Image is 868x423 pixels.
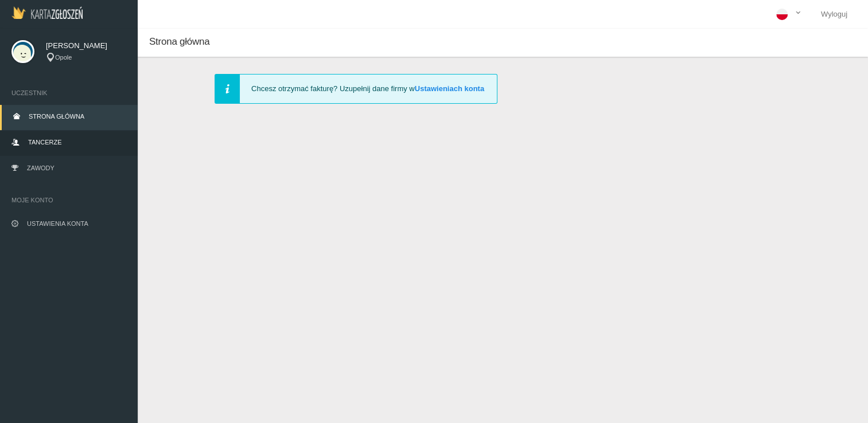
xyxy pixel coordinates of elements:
img: Logo [11,6,83,19]
span: Strona główna [29,113,84,120]
span: Ustawienia konta [27,220,88,227]
a: Ustawieniach konta [415,84,484,93]
div: Chcesz otrzymać fakturę? Uzupełnij dane firmy w [215,74,497,104]
span: Zawody [27,164,55,171]
img: svg [11,40,34,63]
span: Uczestnik [11,87,126,99]
span: Tancerze [28,139,61,146]
span: Strona główna [149,36,209,47]
span: Moje konto [11,194,126,206]
div: Opole [46,53,126,62]
span: [PERSON_NAME] [46,40,126,52]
